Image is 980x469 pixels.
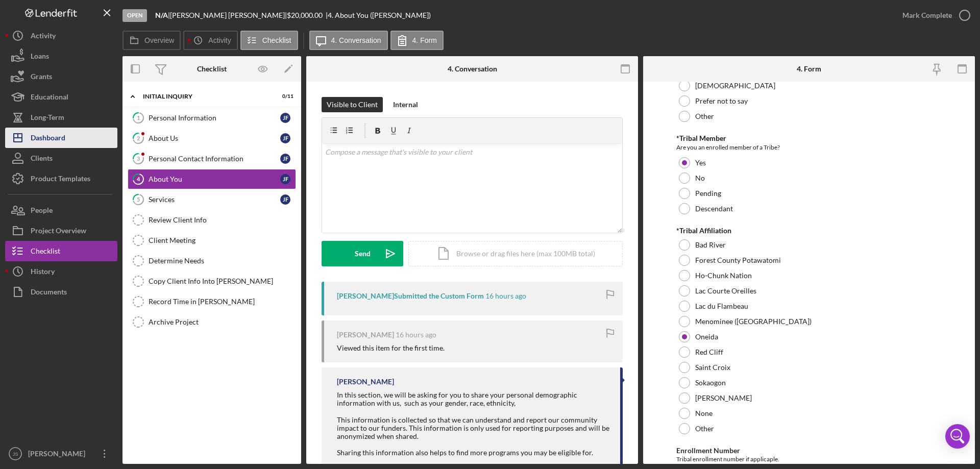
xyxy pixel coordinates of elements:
[197,65,227,73] div: Checklist
[695,112,714,120] label: Other
[128,149,296,169] a: 3Personal Contact InformationJF
[331,36,381,44] label: 4. Conversation
[5,241,117,261] button: Checklist
[485,292,526,300] time: 2025-08-20 00:55
[128,210,296,230] a: Review Client Info
[240,31,298,50] button: Checklist
[695,317,812,326] label: Menominee ([GEOGRAPHIC_DATA])
[797,65,821,73] div: 4. Form
[149,134,280,142] div: About Us
[122,9,147,22] div: Open
[337,292,484,300] div: [PERSON_NAME] Submitted the Custom Form
[137,155,140,162] tspan: 3
[337,344,445,352] div: Viewed this item for the first time.
[208,36,231,44] label: Activity
[31,26,56,48] div: Activity
[5,200,117,220] a: People
[5,148,117,168] a: Clients
[31,66,52,89] div: Grants
[337,449,610,457] div: Sharing this information also helps to find more programs you may be eligible for.
[128,312,296,332] a: Archive Project
[128,108,296,128] a: 1Personal InformationJF
[695,302,748,310] label: Lac du Flambeau
[676,446,740,455] label: Enrollment Number
[355,241,371,266] div: Send
[149,298,296,306] div: Record Time in [PERSON_NAME]
[155,11,170,19] div: |
[390,31,444,50] button: 4. Form
[892,5,975,26] button: Mark Complete
[262,36,291,44] label: Checklist
[695,159,706,167] label: Yes
[280,174,290,184] div: J F
[5,282,117,302] button: Documents
[128,230,296,251] a: Client Meeting
[695,189,721,198] label: Pending
[31,168,90,191] div: Product Templates
[31,200,53,223] div: People
[695,409,713,417] label: None
[5,261,117,282] button: History
[170,11,287,19] div: [PERSON_NAME] [PERSON_NAME] |
[128,189,296,210] a: 5ServicesJF
[5,220,117,241] button: Project Overview
[149,277,296,285] div: Copy Client Info Into [PERSON_NAME]
[695,363,730,372] label: Saint Croix
[149,175,280,183] div: About You
[945,424,970,449] div: Open Intercom Messenger
[695,394,752,402] label: [PERSON_NAME]
[31,128,65,151] div: Dashboard
[275,93,293,100] div: 0 / 11
[695,82,775,90] label: [DEMOGRAPHIC_DATA]
[695,379,726,387] label: Sokaogon
[128,291,296,312] a: Record Time in [PERSON_NAME]
[5,46,117,66] button: Loans
[412,36,437,44] label: 4. Form
[149,195,280,204] div: Services
[396,331,436,339] time: 2025-08-20 00:54
[695,174,705,182] label: No
[695,97,748,105] label: Prefer not to say
[149,236,296,244] div: Client Meeting
[676,142,942,153] div: Are you an enrolled member of a Tribe?
[393,97,418,112] div: Internal
[149,216,296,224] div: Review Client Info
[26,443,92,466] div: [PERSON_NAME]
[31,282,67,305] div: Documents
[143,93,268,100] div: Initial Inquiry
[5,128,117,148] button: Dashboard
[122,31,181,50] button: Overview
[676,227,942,235] div: *Tribal Affiliation
[676,134,942,142] div: *Tribal Member
[31,261,55,284] div: History
[183,31,237,50] button: Activity
[695,348,723,356] label: Red Cliff
[322,241,403,266] button: Send
[137,114,140,121] tspan: 1
[128,128,296,149] a: 2About UsJF
[448,65,497,73] div: 4. Conversation
[337,391,610,407] div: In this section, we will be asking for you to share your personal demographic information with us...
[31,148,53,171] div: Clients
[31,241,60,264] div: Checklist
[695,241,726,249] label: Bad River
[5,107,117,128] button: Long-Term
[280,194,290,205] div: J F
[31,107,64,130] div: Long-Term
[12,451,18,457] text: JS
[676,455,942,463] div: Tribal enrollment number if applicaple.
[155,11,168,19] b: N/A
[388,97,423,112] button: Internal
[326,11,431,19] div: | 4. About You ([PERSON_NAME])
[5,26,117,46] button: Activity
[695,287,756,295] label: Lac Courte Oreilles
[5,168,117,189] button: Product Templates
[144,36,174,44] label: Overview
[31,46,49,69] div: Loans
[322,97,383,112] button: Visible to Client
